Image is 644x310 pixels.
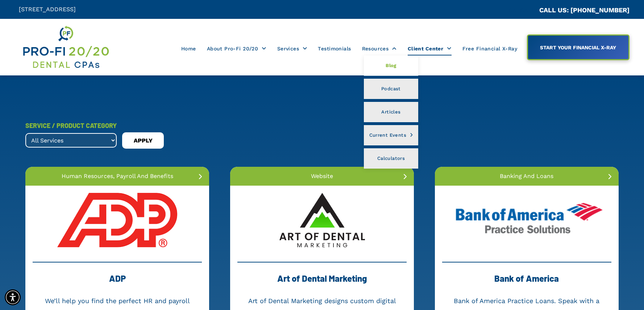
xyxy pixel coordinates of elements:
a: Services [272,42,313,55]
span: Articles [381,107,400,117]
span: Calculators [377,154,405,163]
a: Blog [364,55,419,76]
a: Podcast [364,79,419,99]
a: Current Events [364,125,419,145]
a: Testimonials [312,42,356,55]
div: Art of Dental Marketing [237,270,407,294]
a: Free Financial X-Ray [457,42,523,55]
a: Resources [357,42,402,55]
span: Resources [362,42,397,55]
a: START YOUR FINANCIAL X-RAY [527,34,630,60]
a: About Pro-Fi 20/20 [201,42,272,55]
span: Podcast [381,84,401,94]
div: Bank of America [442,270,611,294]
div: SERVICE / PRODUCT CATEGORY [25,119,117,132]
a: CALL US: [PHONE_NUMBER] [539,6,630,14]
div: Accessibility Menu [5,289,21,305]
span: Current Events [369,131,413,140]
a: Articles [364,102,419,122]
span: Blog [386,61,396,70]
img: Get Dental CPA Consulting, Bookkeeping, & Bank Loans [22,24,109,70]
span: START YOUR FINANCIAL X-RAY [537,41,619,54]
a: Client Center [402,42,457,55]
a: Home [176,42,201,55]
span: APPLY [134,135,153,146]
span: CA::CALLC [508,7,539,14]
span: [STREET_ADDRESS] [19,6,76,13]
a: Calculators [364,148,419,169]
div: ADP [33,270,202,294]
